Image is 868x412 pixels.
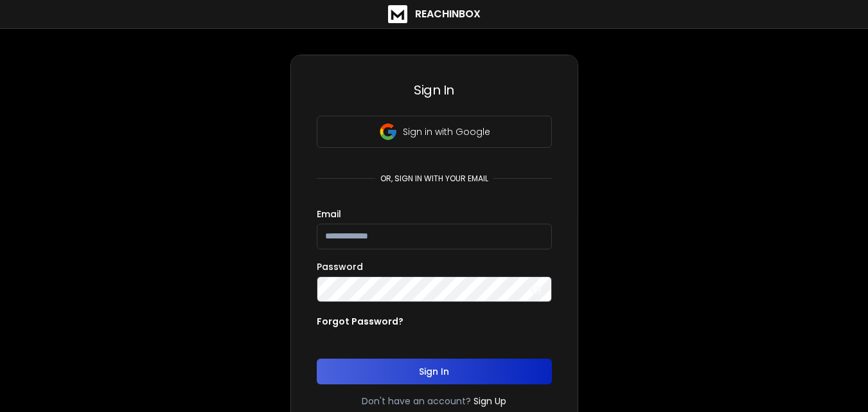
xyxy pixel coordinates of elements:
[388,5,407,23] img: logo
[317,81,552,99] h3: Sign In
[317,210,341,219] label: Email
[388,5,481,23] a: ReachInbox
[474,395,506,408] a: Sign Up
[317,262,363,271] label: Password
[403,125,490,138] p: Sign in with Google
[317,359,552,384] button: Sign In
[317,116,552,148] button: Sign in with Google
[362,395,471,408] p: Don't have an account?
[375,174,493,184] p: or, sign in with your email
[317,315,403,328] p: Forgot Password?
[415,6,481,22] h1: ReachInbox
